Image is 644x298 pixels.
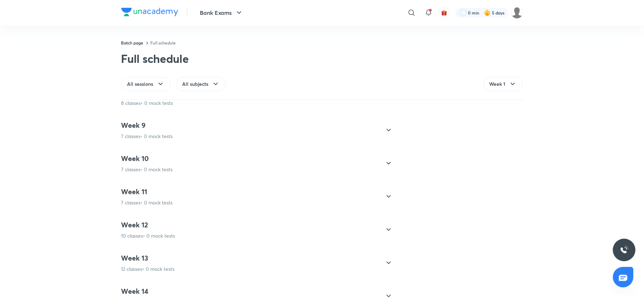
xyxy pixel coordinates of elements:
div: Week 117 classes• 0 mock tests [116,187,393,206]
h4: Week 13 [121,254,175,263]
p: 7 classes • 0 mock tests [121,166,173,173]
img: streak [484,9,491,16]
div: Week 107 classes• 0 mock tests [116,154,393,173]
h4: Week 11 [121,187,173,196]
span: All sessions [127,81,153,88]
a: Batch page [121,40,144,46]
h4: Week 9 [121,121,173,130]
div: Week 1210 classes• 0 mock tests [116,220,393,239]
a: Full schedule [151,40,176,46]
div: Full schedule [121,52,189,66]
h4: Week 10 [121,154,173,163]
p: 7 classes • 0 mock tests [121,199,173,206]
button: avatar [439,7,450,18]
h4: Week 14 [121,287,175,296]
p: 7 classes • 0 mock tests [121,133,173,140]
p: 12 classes • 0 mock tests [121,266,175,273]
div: Week 1312 classes• 0 mock tests [116,254,393,273]
p: 10 classes • 0 mock tests [121,232,175,239]
span: All subjects [182,81,209,88]
a: Company Logo [121,8,178,18]
p: 8 classes • 0 mock tests [121,100,173,107]
img: ttu [620,246,628,254]
h4: Week 12 [121,220,175,230]
span: Week 1 [489,81,506,88]
button: Bank Exams [196,6,248,20]
img: rohit [511,7,523,19]
div: Week 97 classes• 0 mock tests [116,121,393,140]
img: avatar [441,10,447,16]
img: Company Logo [121,8,178,16]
